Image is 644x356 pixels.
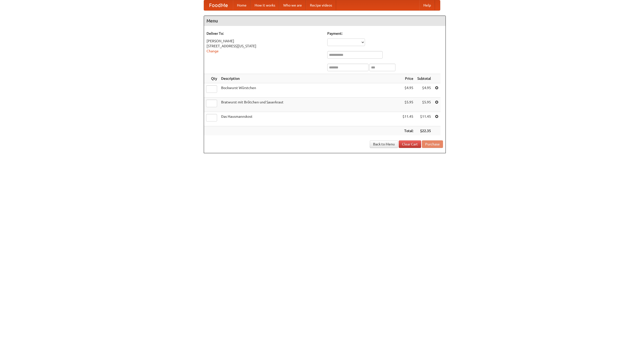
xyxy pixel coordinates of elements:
[400,83,415,98] td: $4.95
[204,16,446,26] h4: Menu
[400,74,415,83] th: Price
[219,112,400,126] td: Das Hausmannskost
[415,98,433,112] td: $5.95
[219,98,400,112] td: Bratwurst mit Brötchen und Sauerkraut
[415,112,433,126] td: $11.45
[204,74,219,83] th: Qty
[327,31,443,36] h5: Payment:
[415,83,433,98] td: $4.95
[422,140,443,148] button: Purchase
[400,112,415,126] td: $11.45
[207,31,322,36] h5: Deliver To:
[207,49,219,53] a: Change
[306,0,336,10] a: Recipe videos
[399,140,421,148] a: Clear Cart
[219,83,400,98] td: Bockwurst Würstchen
[207,44,322,49] div: [STREET_ADDRESS][US_STATE]
[204,0,233,10] a: FoodMe
[219,74,400,83] th: Description
[207,38,322,44] div: [PERSON_NAME]
[415,74,433,83] th: Subtotal
[279,0,306,10] a: Who we are
[251,0,279,10] a: How it works
[415,126,433,136] th: $22.35
[233,0,251,10] a: Home
[370,140,398,148] a: Back to Menu
[419,0,435,10] a: Help
[400,126,415,136] th: Total:
[400,98,415,112] td: $5.95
